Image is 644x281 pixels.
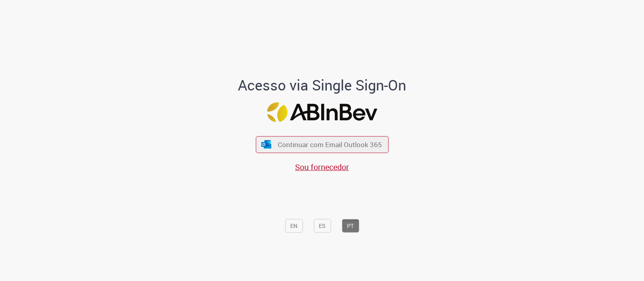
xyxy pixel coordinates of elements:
[285,219,303,233] button: EN
[256,136,388,153] button: ícone Azure/Microsoft 360 Continuar com Email Outlook 365
[261,140,272,149] img: ícone Azure/Microsoft 360
[267,103,377,122] img: Logo ABInBev
[295,161,349,172] a: Sou fornecedor
[342,219,359,233] button: PT
[314,219,331,233] button: ES
[278,140,382,149] span: Continuar com Email Outlook 365
[211,77,434,93] h1: Acesso via Single Sign-On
